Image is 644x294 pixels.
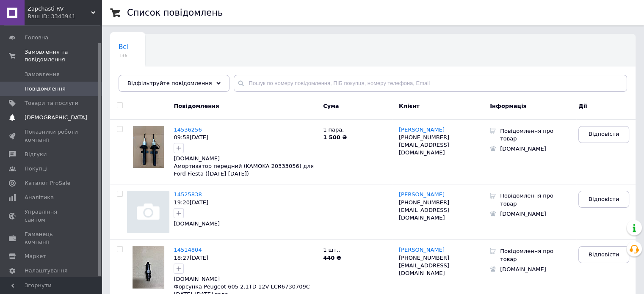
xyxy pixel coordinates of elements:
[174,163,314,177] a: Амортизатор передний (KAMOKA 20333056) для Ford Fiesta ([DATE]-[DATE])
[25,208,78,223] span: Управління сайтом
[496,191,559,209] div: Повідомлення про товар
[133,126,164,168] img: Повідомлення 14536256
[25,128,78,143] span: Показники роботи компанії
[578,191,629,208] a: Відповісти
[323,255,341,261] b: 440 ₴
[399,126,445,133] a: [PERSON_NAME]
[496,264,559,275] div: [DOMAIN_NAME]
[399,247,445,253] a: [PERSON_NAME]
[399,142,449,156] span: [EMAIL_ADDRESS][DOMAIN_NAME]
[174,155,317,162] div: [DOMAIN_NAME]
[174,220,317,228] div: [DOMAIN_NAME]
[174,134,317,141] div: 09:58[DATE]
[589,195,619,203] span: Відповісти
[25,267,68,275] span: Налаштування
[127,191,169,233] img: Повідомлення 14525838
[399,191,445,198] a: [PERSON_NAME]
[133,246,164,289] img: Повідомлення 14514804
[496,209,559,219] div: [DOMAIN_NAME]
[174,254,317,262] div: 18:27[DATE]
[496,126,559,144] div: Повідомлення про товар
[119,52,128,59] span: 136
[25,253,46,260] span: Маркет
[174,275,317,283] div: [DOMAIN_NAME]
[589,251,619,258] span: Відповісти
[578,126,629,143] a: Відповісти
[174,199,317,206] div: 19:20[DATE]
[323,126,390,134] p: 1 пара ,
[28,13,102,20] div: Ваш ID: 3343941
[399,255,449,261] span: [PHONE_NUMBER]
[174,126,202,133] a: 14536256
[589,130,619,138] span: Відповісти
[119,43,128,51] span: Всі
[578,246,629,263] a: Відповісти
[25,85,66,93] span: Повідомлення
[25,179,70,187] span: Каталог ProSale
[25,194,54,201] span: Аналітика
[28,5,91,13] span: Zapchasti RV
[323,246,390,254] p: 1 шт. ,
[174,247,202,253] a: 14514804
[25,48,102,63] span: Замовлення та повідомлення
[496,246,559,264] div: Повідомлення про товар
[25,114,87,121] span: [DEMOGRAPHIC_DATA]
[25,99,78,107] span: Товари та послуги
[25,71,60,78] span: Замовлення
[399,262,449,276] span: [EMAIL_ADDRESS][DOMAIN_NAME]
[174,191,202,198] a: 14525838
[127,8,223,18] h1: Список повідомлень
[496,144,559,154] div: [DOMAIN_NAME]
[488,96,576,119] div: Інформація
[174,163,314,177] span: Амортизатор передний (KAMOKA 20333056) для Ford Fiesta ([DATE]-[DATE])
[399,191,445,198] span: [PERSON_NAME]
[127,80,212,86] span: Відфільтруйте повідомлення
[576,96,636,119] div: Дії
[25,34,48,41] span: Головна
[399,207,449,221] span: [EMAIL_ADDRESS][DOMAIN_NAME]
[321,96,392,119] div: Cума
[25,165,47,173] span: Покупці
[169,96,321,119] div: Повідомлення
[234,75,627,92] input: Пошук по номеру повідомлення, ПІБ покупця, номеру телефона, Email
[25,151,47,158] span: Відгуки
[399,134,449,140] span: [PHONE_NUMBER]
[392,96,488,119] div: Клієнт
[399,199,449,206] span: [PHONE_NUMBER]
[323,134,347,140] b: 1 500 ₴
[25,231,78,246] span: Гаманець компанії
[399,126,445,133] span: [PERSON_NAME]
